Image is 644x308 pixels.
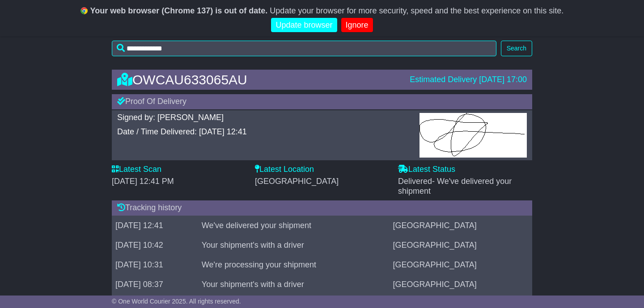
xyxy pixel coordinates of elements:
[117,127,411,137] div: Date / Time Delivered: [DATE] 12:41
[270,6,563,15] span: Update your browser for more security, speed and the best experience on this site.
[112,216,198,235] td: [DATE] 12:41
[112,255,198,275] td: [DATE] 10:31
[117,113,411,123] div: Signed by: [PERSON_NAME]
[398,177,512,196] span: - We've delivered your shipment
[198,255,390,275] td: We're processing your shipment
[255,165,314,175] label: Latest Location
[112,165,161,175] label: Latest Scan
[410,75,527,85] div: Estimated Delivery [DATE] 17:00
[198,275,390,294] td: Your shipment's with a driver
[389,216,532,235] td: [GEOGRAPHIC_DATA]
[112,94,532,109] div: Proof Of Delivery
[389,255,532,275] td: [GEOGRAPHIC_DATA]
[112,177,174,186] span: [DATE] 12:41 PM
[341,18,373,33] a: Ignore
[112,200,532,216] div: Tracking history
[501,41,532,56] button: Search
[255,177,339,186] span: [GEOGRAPHIC_DATA]
[90,6,268,15] b: Your web browser (Chrome 137) is out of date.
[112,235,198,255] td: [DATE] 10:42
[112,298,241,305] span: © One World Courier 2025. All rights reserved.
[112,275,198,294] td: [DATE] 08:37
[198,235,390,255] td: Your shipment's with a driver
[398,177,512,196] span: Delivered
[271,18,337,33] a: Update browser
[389,275,532,294] td: [GEOGRAPHIC_DATA]
[113,72,405,87] div: OWCAU633065AU
[198,216,390,235] td: We've delivered your shipment
[419,113,527,158] img: GetPodImagePublic
[398,165,455,175] label: Latest Status
[389,235,532,255] td: [GEOGRAPHIC_DATA]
